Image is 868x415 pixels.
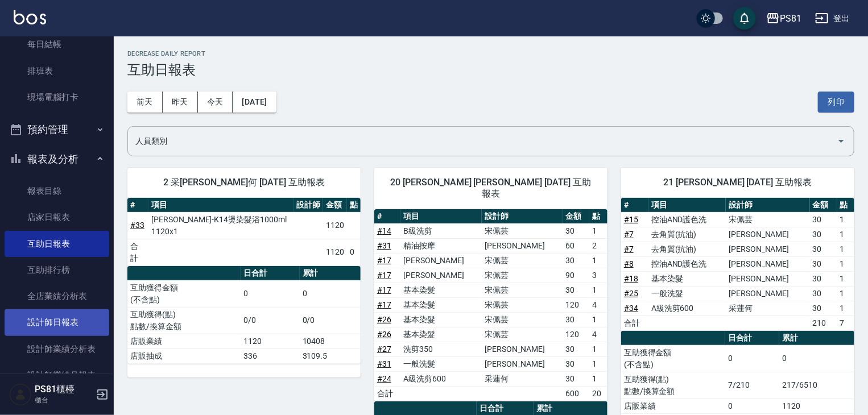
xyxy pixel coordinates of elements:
[377,256,391,265] a: #17
[5,58,109,84] a: 排班表
[400,356,482,371] td: 一般洗髮
[725,372,779,399] td: 7/210
[127,198,148,213] th: #
[233,92,276,113] button: [DATE]
[837,286,854,301] td: 1
[482,312,563,327] td: 宋佩芸
[127,198,361,266] table: a dense table
[5,204,109,230] a: 店家日報表
[589,297,607,312] td: 4
[300,280,361,307] td: 0
[589,386,607,401] td: 20
[563,268,589,283] td: 90
[589,356,607,371] td: 1
[374,209,607,401] table: a dense table
[241,280,300,307] td: 0
[127,307,241,334] td: 互助獲得(點) 點數/換算金額
[400,268,482,283] td: [PERSON_NAME]
[5,231,109,257] a: 互助日報表
[5,309,109,335] a: 設計師日報表
[347,239,361,265] td: 0
[5,115,109,144] button: 預約管理
[5,84,109,110] a: 現場電腦打卡
[837,227,854,242] td: 1
[762,7,806,30] button: PS81
[241,266,300,281] th: 日合計
[624,304,638,313] a: #34
[810,301,837,316] td: 30
[810,242,837,256] td: 30
[563,312,589,327] td: 30
[300,348,361,363] td: 3109.5
[810,286,837,301] td: 30
[621,198,648,213] th: #
[624,244,634,254] a: #7
[726,227,809,242] td: [PERSON_NAME]
[810,198,837,213] th: 金額
[810,256,837,271] td: 30
[837,256,854,271] td: 1
[648,301,726,316] td: A級洗剪600
[347,198,361,213] th: 點
[400,312,482,327] td: 基本染髮
[726,242,809,256] td: [PERSON_NAME]
[810,212,837,227] td: 30
[163,92,198,113] button: 昨天
[300,266,361,281] th: 累計
[127,348,241,363] td: 店販抽成
[621,372,725,399] td: 互助獲得(點) 點數/換算金額
[482,223,563,238] td: 宋佩芸
[482,268,563,283] td: 宋佩芸
[377,330,391,339] a: #26
[482,327,563,342] td: 宋佩芸
[482,356,563,371] td: [PERSON_NAME]
[377,300,391,309] a: #17
[624,289,638,298] a: #25
[725,345,779,372] td: 0
[635,177,841,188] span: 21 [PERSON_NAME] [DATE] 互助報表
[589,312,607,327] td: 1
[837,242,854,256] td: 1
[323,198,347,213] th: 金額
[241,348,300,363] td: 336
[127,334,241,348] td: 店販業績
[482,253,563,268] td: 宋佩芸
[148,212,294,239] td: [PERSON_NAME]-K14燙染髮浴1000ml 1120x1
[377,374,391,383] a: #24
[400,209,482,224] th: 項目
[563,209,589,224] th: 金額
[482,283,563,297] td: 宋佩芸
[400,253,482,268] td: [PERSON_NAME]
[779,372,854,399] td: 217/6510
[130,221,144,230] a: #33
[563,327,589,342] td: 120
[648,227,726,242] td: 去角質(抗油)
[563,283,589,297] td: 30
[127,239,148,265] td: 合計
[726,198,809,213] th: 設計師
[127,266,361,364] table: a dense table
[5,362,109,388] a: 設計師業績月報表
[779,331,854,346] th: 累計
[624,230,634,239] a: #7
[726,301,809,316] td: 采蓮何
[377,315,391,324] a: #26
[323,212,347,239] td: 1120
[589,209,607,224] th: 點
[726,286,809,301] td: [PERSON_NAME]
[5,178,109,204] a: 報表目錄
[241,334,300,348] td: 1120
[837,198,854,213] th: 點
[589,268,607,283] td: 3
[563,386,589,401] td: 600
[621,316,648,330] td: 合計
[388,177,594,200] span: 20 [PERSON_NAME] [PERSON_NAME] [DATE] 互助報表
[400,283,482,297] td: 基本染髮
[648,271,726,286] td: 基本染髮
[127,280,241,307] td: 互助獲得金額 (不含點)
[400,327,482,342] td: 基本染髮
[624,274,638,283] a: #18
[811,8,854,29] button: 登出
[377,345,391,354] a: #27
[482,238,563,253] td: [PERSON_NAME]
